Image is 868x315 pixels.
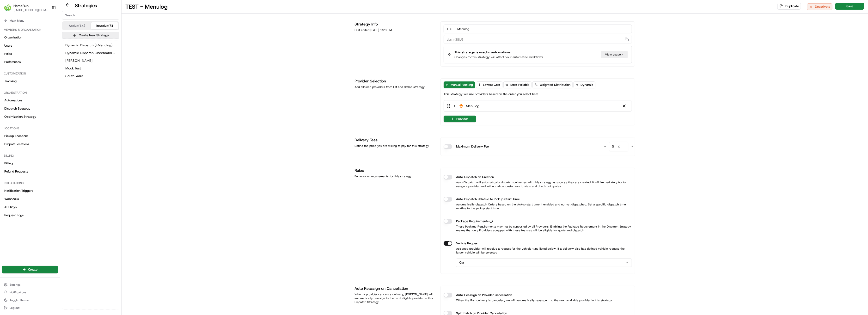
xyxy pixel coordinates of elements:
[444,116,476,122] button: Provider
[355,28,435,32] div: Last edited [DATE] 1:28 PM
[456,293,512,297] label: Auto-Reassign on Provider Cancellation
[4,60,21,64] span: Preferences
[4,205,17,209] span: API Keys
[2,50,58,58] a: Roles
[2,140,58,148] a: Dropoff Locations
[444,81,475,88] button: Manual Ranking
[444,92,539,96] p: This strategy will use providers based on the order you select here.
[4,213,24,217] span: Request Logs
[10,283,20,287] span: Settings
[451,83,473,87] span: Manual Ranking
[2,187,58,195] a: Notification Triggers
[63,65,118,72] button: Mock Test
[483,83,500,87] span: Lowest Cost
[2,297,58,303] button: Toggle Theme
[456,241,479,246] label: Vehicle Request
[4,115,36,119] span: Optimization Strategy
[75,2,97,9] h2: Strategies
[4,79,17,83] span: Tracking
[65,50,116,55] span: Dynamic Dispatch Ondemand - [PERSON_NAME]
[63,22,91,29] button: Active (14)
[28,267,37,272] span: Create
[2,281,58,288] button: Settings
[2,211,58,219] a: Request Logs
[454,50,543,55] p: This strategy is used in automations
[2,289,58,296] button: Notifications
[4,161,13,166] span: Billing
[4,134,28,138] span: Pickup Locations
[777,3,801,10] button: Duplicate
[62,11,119,19] input: Search
[65,66,81,71] span: Mock Test
[456,144,489,149] label: Maximum Delivery Fee
[355,168,435,173] h1: Rules
[2,304,58,311] button: Log out
[476,81,502,88] button: Lowest Cost
[4,106,31,111] span: Dispatch Strategy
[2,105,58,112] a: Dispatch Strategy
[355,292,435,304] div: When a provider cancels a delivery, [PERSON_NAME] will automatically reassign to the next eligibl...
[2,152,58,160] div: Billing
[10,19,24,23] span: Main Menu
[4,4,12,12] img: HomeRun
[444,225,632,232] p: These Package Requirements may not be supported by all Providers. Enabling the Package Requiremen...
[574,81,595,88] button: Dynamic
[2,42,58,49] a: Users
[456,175,494,179] label: Auto-Dispatch on Creation
[2,160,58,167] a: Billing
[532,81,573,88] button: Weighted Distribution
[63,57,118,64] button: [PERSON_NAME]
[2,124,58,132] div: Locations
[63,42,118,49] a: Dynamic Dispatch (+Menulog)
[65,58,92,63] span: [PERSON_NAME]
[355,286,435,291] h1: Auto Reassign on Cancellation
[2,26,58,34] div: Members & Organization
[2,168,58,175] a: Refund Requests
[539,83,570,87] span: Weighted Distribution
[444,203,632,210] p: Automatically dispatch Orders based on the pickup start time if enabled and not yet dispatched. S...
[444,180,632,188] p: Auto-Dispatch will automatically dispatch deliveries with this strategy as soon as they are creat...
[835,3,864,10] button: Save
[610,142,616,152] span: $
[458,103,464,109] img: justeat_logo.png
[10,298,29,302] span: Toggle Theme
[807,3,832,10] button: Deactivate
[63,49,118,56] button: Dynamic Dispatch Ondemand - [PERSON_NAME]
[466,104,479,108] span: Menulog
[2,195,58,203] a: Webhooks
[454,55,543,59] p: Changes to this strategy will affect your automated workflows
[2,2,50,13] button: HomeRunHomeRun[EMAIL_ADDRESS][DOMAIN_NAME]
[91,22,119,29] button: Inactive (5)
[444,100,632,112] div: 1. Menulog
[2,89,58,97] div: Orchestration
[503,81,532,88] button: Most Reliable
[4,189,33,193] span: Notification Triggers
[2,17,58,24] button: Main Menu
[355,174,435,178] div: Behavior or requirements for this strategy
[2,77,58,85] a: Tracking
[65,74,83,78] span: South Yarra
[4,169,28,174] span: Refund Requests
[601,51,628,58] div: View usage
[2,70,58,77] div: Customization
[4,142,29,146] span: Dropoff Locations
[355,85,435,89] div: Add allowed providers from list and define strategy
[446,103,479,109] div: 1 .
[581,83,593,87] span: Dynamic
[4,52,12,56] span: Roles
[13,8,48,12] button: [EMAIL_ADDRESS][DOMAIN_NAME]
[444,298,612,302] p: When the first delivery is canceled, we will automatically reassign it to the next available prov...
[489,220,493,223] button: Package Requirements
[444,247,632,254] p: Assigned provider will receive a request for the vehicle type listed below. If a delivery also ha...
[2,203,58,211] a: API Keys
[2,132,58,140] a: Pickup Locations
[63,73,118,79] a: South Yarra
[4,197,19,201] span: Webhooks
[10,290,26,294] span: Notifications
[13,3,29,8] button: HomeRun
